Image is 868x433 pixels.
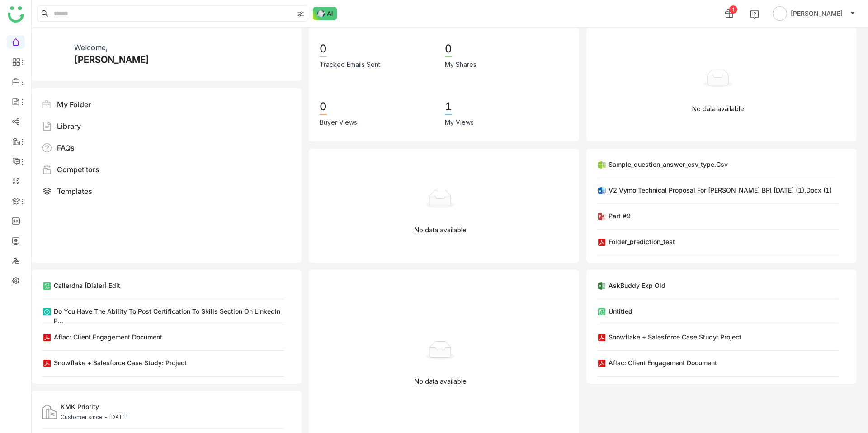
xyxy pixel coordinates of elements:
img: customers.svg [42,405,57,419]
p: No data available [415,225,467,235]
div: folder_prediction_test [609,237,675,246]
div: V2 Vymo Technical Proposal for [PERSON_NAME] BPI [DATE] (1).docx (1) [609,185,832,195]
img: help.svg [750,10,759,19]
div: Aflac: Client Engagement Document [54,332,162,342]
img: logo [8,6,24,23]
div: My Views [445,118,474,127]
div: Snowflake + Salesforce Case Study: Project [54,358,187,367]
div: 1 [729,5,737,14]
div: KMK Priority [61,402,128,411]
div: Part #9 [609,211,631,221]
div: Untitled [609,306,632,316]
div: Buyer Views [320,118,357,127]
div: Aflac: Client Engagement Document [609,358,717,367]
div: Tracked Emails Sent [320,60,380,70]
div: callerdna [dialer] edit [54,281,120,290]
p: No data available [415,377,467,386]
div: 0 [445,42,452,57]
div: My Folder [57,99,91,110]
img: search-type.svg [297,10,304,18]
div: AskBuddy Exp old [609,281,665,290]
img: ask-buddy-normal.svg [313,7,337,20]
div: Library [57,121,81,132]
div: 0 [320,99,327,115]
div: Do you have the ability to post certification to skills section on LinkedIn p... [54,306,284,325]
div: Templates [57,186,92,197]
div: FAQs [57,142,75,153]
div: Welcome, [74,42,108,53]
span: [PERSON_NAME] [791,9,843,19]
button: [PERSON_NAME] [771,6,857,21]
div: Sample_question_answer_csv_type.csv [609,160,728,169]
p: No data available [692,104,744,114]
div: 1 [445,99,452,115]
div: 0 [320,42,327,57]
div: Competitors [57,164,99,175]
div: Customer since - [DATE] [61,413,128,421]
img: avatar [773,6,787,21]
div: [PERSON_NAME] [74,53,149,66]
div: Snowflake + Salesforce Case Study: Project [609,332,741,342]
div: My Shares [445,60,476,70]
img: 61307121755ca5673e314e4d [42,42,67,66]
